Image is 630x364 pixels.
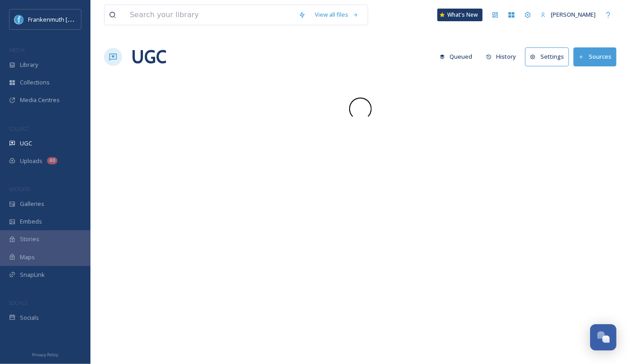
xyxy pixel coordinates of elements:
[310,6,363,23] a: View all files
[437,9,483,21] a: What's New
[590,324,616,350] button: Open Chat
[536,6,600,23] a: [PERSON_NAME]
[32,352,58,358] span: Privacy Policy
[20,139,32,148] span: UGC
[20,200,44,208] span: Galleries
[525,47,569,66] button: Settings
[20,235,39,243] span: Stories
[435,48,477,65] button: Queued
[573,47,616,66] button: Sources
[9,186,30,192] span: WIDGETS
[20,61,38,69] span: Library
[482,48,521,65] button: History
[20,217,42,226] span: Embeds
[14,15,24,24] img: Social%20Media%20PFP%202025.jpg
[435,48,482,65] a: Queued
[20,313,39,322] span: Socials
[525,47,573,66] a: Settings
[125,5,294,25] input: Search your library
[20,78,50,87] span: Collections
[20,253,35,261] span: Maps
[131,43,166,70] a: UGC
[20,96,60,104] span: Media Centres
[20,271,45,279] span: SnapLink
[9,299,27,306] span: SOCIALS
[482,48,526,65] a: History
[32,349,58,359] a: Privacy Policy
[47,157,57,164] div: 40
[551,10,596,19] span: [PERSON_NAME]
[9,125,28,132] span: COLLECT
[20,157,43,165] span: Uploads
[9,47,25,53] span: MEDIA
[28,15,96,23] span: Frankenmuth [US_STATE]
